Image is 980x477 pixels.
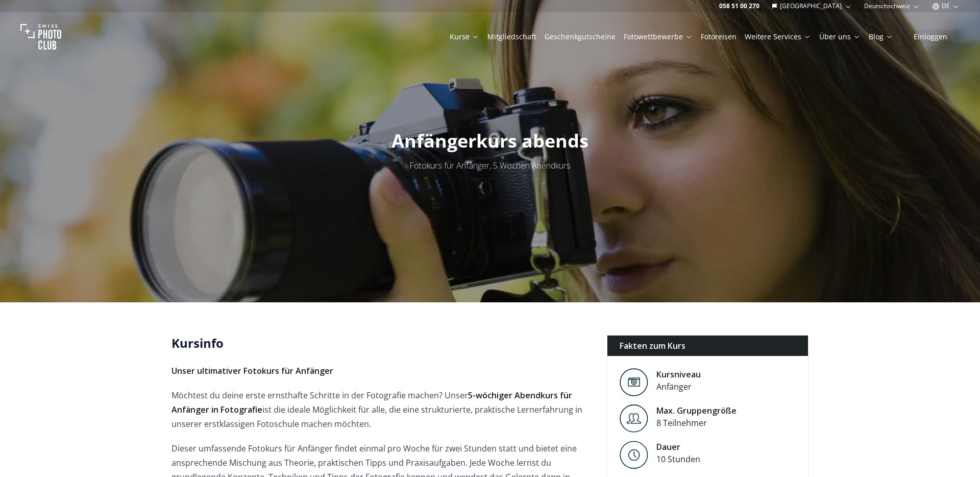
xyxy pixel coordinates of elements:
[656,453,700,465] div: 10 Stunden
[483,30,541,44] button: Mitgliedschaft
[819,32,861,42] a: Über uns
[697,30,741,44] button: Fotoreisen
[620,368,648,396] img: Level
[620,404,648,433] img: Level
[391,128,589,153] span: Anfängerkurs abends
[487,32,536,42] a: Mitgliedschaft
[656,404,737,417] div: Max. Gruppengröße
[656,368,701,380] div: Kursniveau
[815,30,865,44] button: Über uns
[545,32,616,42] a: Geschenkgutscheine
[541,30,620,44] button: Geschenkgutscheine
[869,32,893,42] a: Blog
[620,441,648,469] img: Level
[20,16,61,57] img: Swiss photo club
[171,335,591,351] h2: Kursinfo
[624,32,693,42] a: Fotowettbewerbe
[719,2,759,10] a: 058 51 00 270
[409,160,571,171] span: Fotokurs für Anfänger, 5 Wochen Abendkurs
[901,30,960,44] button: Einloggen
[656,417,737,429] div: 8 Teilnehmer
[620,30,697,44] button: Fotowettbewerbe
[450,32,479,42] a: Kurse
[656,441,700,453] div: Dauer
[171,388,591,431] p: Möchtest du deine erste ernsthafte Schritte in der Fotografie machen? Unser ist die ideale Möglic...
[171,365,333,376] strong: Unser ultimativer Fotokurs für Anfänger
[741,30,815,44] button: Weitere Services
[656,380,701,393] div: Anfänger
[701,32,737,42] a: Fotoreisen
[446,30,483,44] button: Kurse
[865,30,897,44] button: Blog
[607,336,808,356] div: Fakten zum Kurs
[745,32,811,42] a: Weitere Services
